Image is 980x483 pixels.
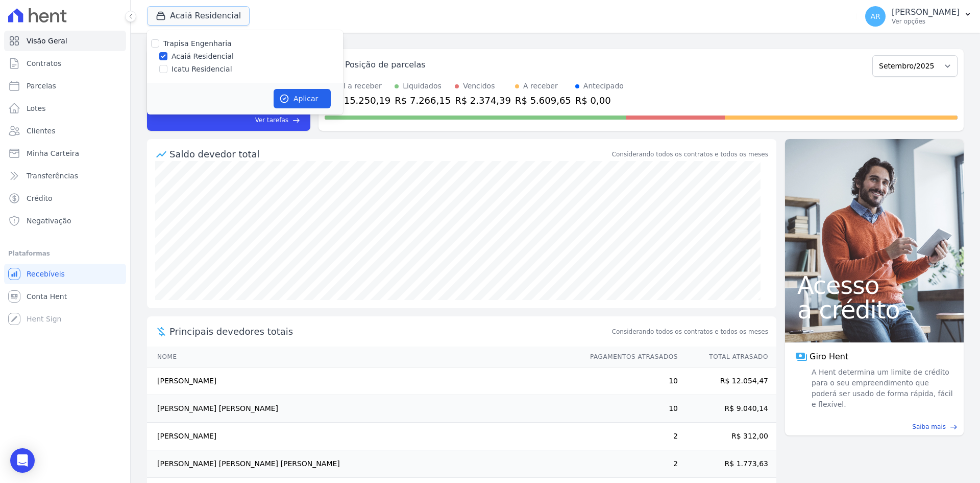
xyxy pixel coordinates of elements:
[580,423,678,450] td: 2
[4,98,126,119] a: Lotes
[147,423,580,450] td: [PERSON_NAME]
[171,51,234,62] label: Acaiá Residencial
[4,53,126,74] a: Contratos
[4,166,126,186] a: Transferências
[27,148,79,158] span: Minha Carteira
[580,347,678,367] th: Pagamentos Atrasados
[810,367,953,410] span: A Hent determina um limite de crédito para o seu empreendimento que poderá ser usado de forma ráp...
[147,450,580,478] td: [PERSON_NAME] [PERSON_NAME] [PERSON_NAME]
[27,103,46,113] span: Lotes
[583,81,624,91] div: Antecipado
[791,422,958,431] a: Saiba mais east
[4,211,126,231] a: Negativação
[147,347,580,367] th: Nome
[455,94,511,107] div: R$ 2.374,39
[27,36,67,46] span: Visão Geral
[169,325,610,338] span: Principais devedores totais
[4,31,126,51] a: Visão Geral
[27,269,65,279] span: Recebíveis
[678,367,776,395] td: R$ 12.054,47
[515,94,571,107] div: R$ 5.609,65
[678,395,776,423] td: R$ 9.040,14
[912,422,946,431] span: Saiba mais
[4,264,126,284] a: Recebíveis
[857,2,980,31] button: AR [PERSON_NAME] Ver opções
[329,94,390,107] div: R$ 15.250,19
[292,117,300,124] span: east
[27,58,61,68] span: Contratos
[523,81,558,91] div: A receber
[950,423,958,431] span: east
[870,13,880,20] span: AR
[4,286,126,307] a: Conta Hent
[4,121,126,141] a: Clientes
[27,126,55,136] span: Clientes
[27,193,53,203] span: Crédito
[27,291,67,302] span: Conta Hent
[169,147,610,161] div: Saldo devedor total
[580,395,678,423] td: 10
[678,423,776,450] td: R$ 312,00
[329,81,390,91] div: Total a receber
[892,7,960,17] p: [PERSON_NAME]
[810,351,848,363] span: Giro Hent
[27,216,71,226] span: Negativação
[147,367,580,395] td: [PERSON_NAME]
[171,64,232,75] label: Icatu Residencial
[612,150,768,159] div: Considerando todos os contratos e todos os meses
[403,81,442,91] div: Liquidados
[797,273,951,297] span: Acesso
[580,450,678,478] td: 2
[575,94,624,107] div: R$ 0,00
[345,59,426,71] div: Posição de parcelas
[797,297,951,322] span: a crédito
[274,89,331,108] button: Aplicar
[27,81,56,91] span: Parcelas
[27,171,78,181] span: Transferências
[255,116,288,125] span: Ver tarefas
[147,6,250,26] button: Acaiá Residencial
[580,367,678,395] td: 10
[147,395,580,423] td: [PERSON_NAME] [PERSON_NAME]
[612,327,768,336] span: Considerando todos os contratos e todos os meses
[10,448,35,473] div: Open Intercom Messenger
[163,39,232,48] label: Trapisa Engenharia
[4,76,126,96] a: Parcelas
[892,17,960,26] p: Ver opções
[678,347,776,367] th: Total Atrasado
[4,188,126,209] a: Crédito
[185,116,300,125] a: Ver tarefas east
[395,94,451,107] div: R$ 7.266,15
[678,450,776,478] td: R$ 1.773,63
[8,247,122,260] div: Plataformas
[463,81,495,91] div: Vencidos
[4,143,126,164] a: Minha Carteira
